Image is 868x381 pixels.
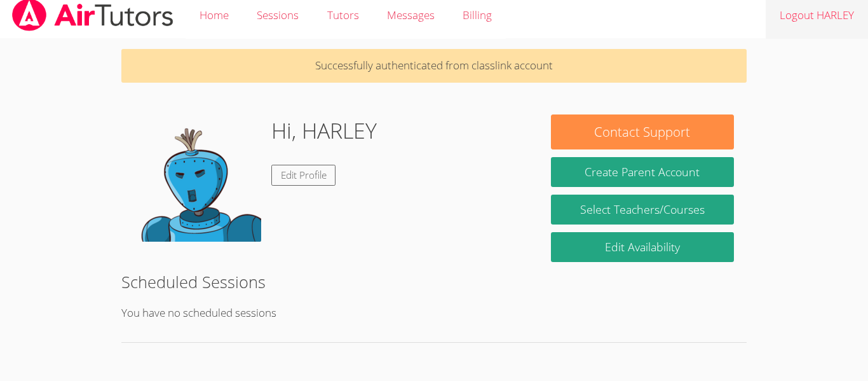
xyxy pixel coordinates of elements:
[121,49,747,83] p: Successfully authenticated from classlink account
[387,8,435,22] span: Messages
[551,157,734,187] button: Create Parent Account
[121,270,747,294] h2: Scheduled Sessions
[551,114,734,149] button: Contact Support
[271,114,377,147] h1: Hi, HARLEY
[271,165,336,186] a: Edit Profile
[551,232,734,262] a: Edit Availability
[134,114,261,242] img: default.png
[121,304,747,322] p: You have no scheduled sessions
[551,195,734,225] a: Select Teachers/Courses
